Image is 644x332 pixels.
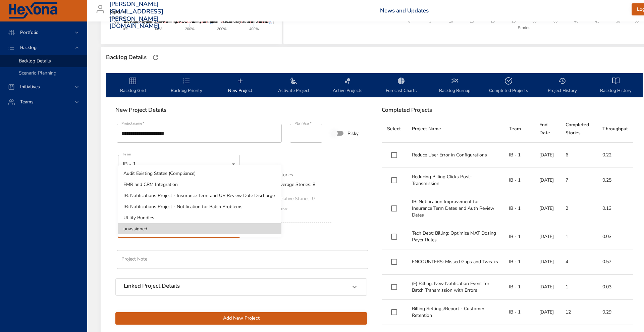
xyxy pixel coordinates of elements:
[118,212,281,223] li: Utility Bundles
[118,179,281,190] li: EMR and CRM Integration
[118,223,281,234] li: unassigned
[118,190,281,201] li: IB: Notifications Project - Insurance Term and UR Review Date Discharge
[118,201,281,212] li: IB: Notifications Project - Notification for Batch Problems
[118,168,281,179] li: Audit Existing States (Compliance)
